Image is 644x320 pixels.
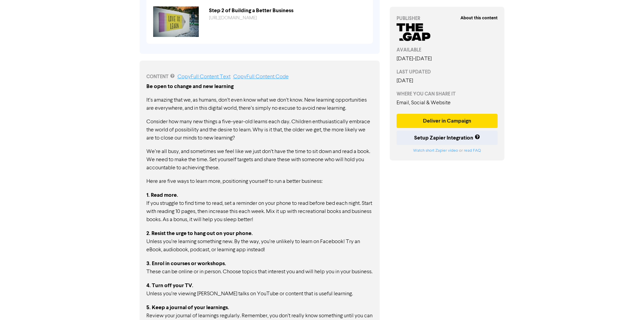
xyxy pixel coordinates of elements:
[204,6,371,15] div: Step 2 of Building a Better Business
[464,149,481,153] a: read FAQ
[146,191,373,224] p: If you struggle to find time to read, set a reminder on your phone to read before bed each night....
[146,282,193,289] strong: 4. Turn off your TV.
[146,83,234,90] strong: Be open to change and new learning
[146,192,178,198] strong: 1. Read more.
[397,15,498,22] div: PUBLISHER
[146,148,373,172] p: We’re all busy, and sometimes we feel like we just don’t have the time to sit down and read a boo...
[610,287,644,320] iframe: Chat Widget
[233,74,289,80] a: Copy Full Content Code
[397,114,498,128] button: Deliver in Campaign
[146,259,373,276] p: These can be online or in person. Choose topics that interest you and will help you in your busin...
[397,68,498,76] div: LAST UPDATED
[209,16,257,20] a: [URL][DOMAIN_NAME]
[397,55,498,63] div: [DATE] - [DATE]
[146,73,373,81] div: CONTENT
[397,99,498,107] div: Email, Social & Website
[177,74,231,80] a: Copy Full Content Text
[146,260,226,267] strong: 3. Enrol in courses or workshops.
[146,96,373,112] p: It’s amazing that we, as humans, don’t even know what we don’t know. New learning opportunities a...
[146,118,373,142] p: Consider how many new things a five-year-old learns each day. Children enthusiastically embrace t...
[460,15,498,21] strong: About this content
[204,15,371,22] div: https://public2.bomamarketing.com/cp/33OW9bJMPPCEtPHilbSk43?sa=N6KcoFw
[397,148,498,154] div: or
[397,131,498,145] button: Setup Zapier Integration
[146,281,373,298] p: Unless you’re viewing [PERSON_NAME] talks on YouTube or content that is useful learning.
[146,230,253,237] strong: 2. Resist the urge to hang out on your phone.
[146,304,229,311] strong: 5. Keep a journal of your learnings.
[413,149,458,153] a: Watch short Zapier video
[146,177,373,186] p: Here are five ways to learn more, positioning yourself to run a better business:
[397,77,498,85] div: [DATE]
[397,90,498,98] div: WHERE YOU CAN SHARE IT
[146,229,373,254] p: Unless you’re learning something new. By the way, you’re unlikely to learn on Facebook! Try an eB...
[397,46,498,54] div: AVAILABLE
